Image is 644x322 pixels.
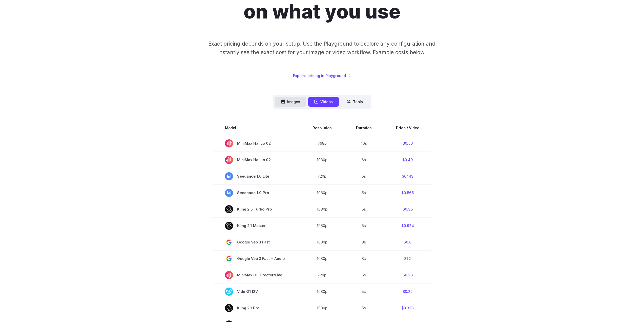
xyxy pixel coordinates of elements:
p: Exact pricing depends on your setup. Use the Playground to explore any configuration and instantl... [199,40,445,56]
span: Google Veo 3 Fast [225,238,288,246]
span: Kling 2.1 Master [225,222,288,230]
td: $1.2 [384,250,431,267]
td: 5s [344,201,384,217]
button: Tools [341,97,369,107]
th: Price / Video [384,121,431,135]
td: $0.49 [384,151,431,168]
td: $0.924 [384,217,431,234]
td: $0.8 [384,234,431,250]
td: 8s [344,250,384,267]
span: Seedance 1.0 Pro [225,189,288,197]
td: $0.28 [384,267,431,283]
th: Model [213,121,300,135]
td: 720p [300,168,344,184]
td: $0.565 [384,184,431,201]
td: $0.323 [384,300,431,316]
td: 6s [344,151,384,168]
span: Seedance 1.0 Lite [225,172,288,180]
td: 720p [300,267,344,283]
button: Images [275,97,306,107]
td: 1080p [300,300,344,316]
td: 1080p [300,201,344,217]
td: 1080p [300,151,344,168]
td: 8s [344,234,384,250]
a: Explore pricing in Playground [293,73,351,79]
td: 5s [344,168,384,184]
td: 5s [344,267,384,283]
td: 10s [344,135,384,152]
td: 1080p [300,217,344,234]
span: Google Veo 3 Fast + Audio [225,255,288,263]
th: Resolution [300,121,344,135]
td: 5s [344,283,384,300]
td: 5s [344,184,384,201]
td: $0.35 [384,201,431,217]
td: 1080p [300,250,344,267]
td: $0.22 [384,283,431,300]
td: 1080p [300,283,344,300]
span: MiniMax Hailuo 02 [225,156,288,164]
td: 1080p [300,234,344,250]
td: 5s [344,300,384,316]
button: Videos [308,97,339,107]
span: Vidu Q1 I2V [225,288,288,296]
td: 1080p [300,184,344,201]
td: $0.143 [384,168,431,184]
span: Kling 2.5 Turbo Pro [225,205,288,213]
span: MiniMax 01 Director/Live [225,271,288,279]
td: 768p [300,135,344,152]
td: 5s [344,217,384,234]
td: $0.56 [384,135,431,152]
span: MiniMax Hailuo 02 [225,139,288,147]
span: Kling 2.1 Pro [225,304,288,312]
th: Duration [344,121,384,135]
